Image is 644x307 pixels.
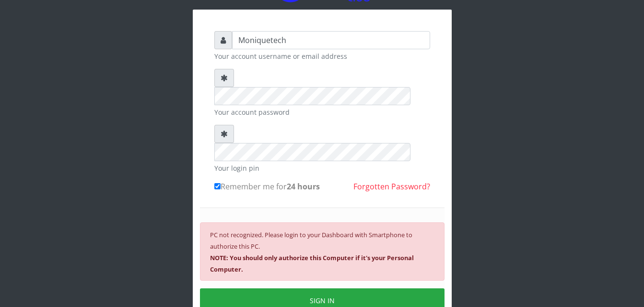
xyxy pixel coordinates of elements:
[214,183,221,189] input: Remember me for24 hours
[214,51,430,61] small: Your account username or email address
[214,181,320,192] label: Remember me for
[210,253,414,274] b: NOTE: You should only authorize this Computer if it's your Personal Computer.
[210,230,414,274] small: PC not recognized. Please login to your Dashboard with Smartphone to authorize this PC.
[232,31,430,49] input: Username or email address
[353,181,430,192] a: Forgotten Password?
[214,163,430,173] small: Your login pin
[287,181,320,192] b: 24 hours
[214,107,430,117] small: Your account password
